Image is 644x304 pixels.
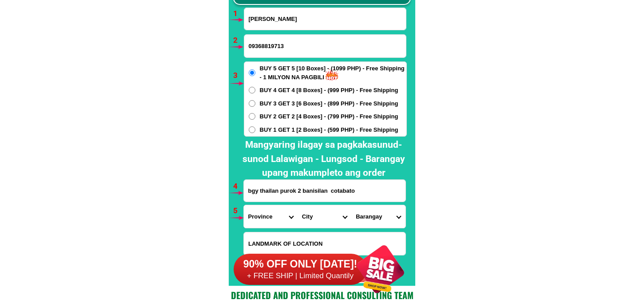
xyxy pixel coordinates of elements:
input: BUY 4 GET 4 [8 Boxes] - (999 PHP) - Free Shipping [249,87,255,93]
h6: + FREE SHIP | Limited Quantily [234,271,367,281]
input: Input LANDMARKOFLOCATION [244,232,405,255]
span: BUY 2 GET 2 [4 Boxes] - (799 PHP) - Free Shipping [260,112,398,121]
select: Select commune [351,205,405,228]
input: Input phone_number [244,35,406,57]
h6: 3 [233,70,243,81]
input: Input full_name [244,8,406,30]
span: BUY 3 GET 3 [6 Boxes] - (899 PHP) - Free Shipping [260,99,398,108]
h2: Mangyaring ilagay sa pagkakasunud-sunod Lalawigan - Lungsod - Barangay upang makumpleto ang order [236,138,411,180]
span: BUY 1 GET 1 [2 Boxes] - (599 PHP) - Free Shipping [260,126,398,134]
h6: 90% OFF ONLY [DATE]! [234,258,367,271]
span: BUY 5 GET 5 [10 Boxes] - (1099 PHP) - Free Shipping - 1 MILYON NA PAGBILI [260,64,406,81]
input: BUY 2 GET 2 [4 Boxes] - (799 PHP) - Free Shipping [249,113,255,120]
h6: 2 [233,35,243,46]
input: BUY 3 GET 3 [6 Boxes] - (899 PHP) - Free Shipping [249,100,255,107]
h6: 4 [233,181,243,192]
h6: 1 [233,8,243,20]
select: Select province [244,205,298,228]
span: BUY 4 GET 4 [8 Boxes] - (999 PHP) - Free Shipping [260,86,398,95]
input: Input address [244,180,405,202]
h2: Dedicated and professional consulting team [229,288,415,302]
select: Select district [298,205,351,228]
input: BUY 1 GET 1 [2 Boxes] - (599 PHP) - Free Shipping [249,126,255,133]
input: BUY 5 GET 5 [10 Boxes] - (1099 PHP) - Free Shipping - 1 MILYON NA PAGBILI [249,69,255,76]
h6: 5 [233,205,243,217]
